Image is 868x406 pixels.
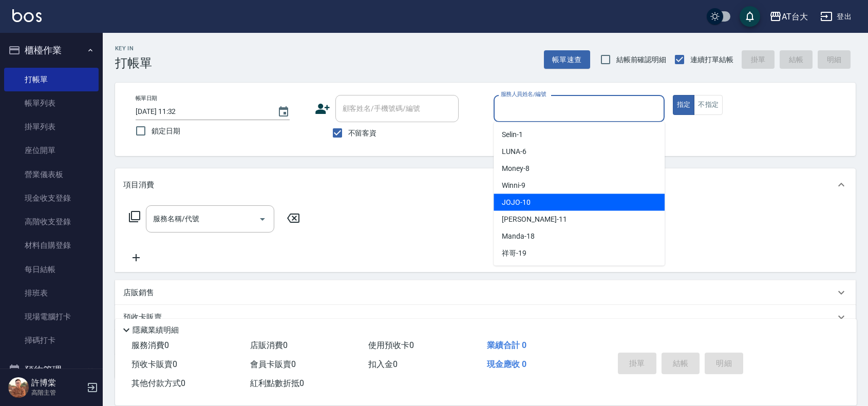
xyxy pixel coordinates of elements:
span: 紅利點數折抵 0 [250,378,304,388]
button: 櫃檯作業 [4,37,99,64]
button: 登出 [816,7,856,26]
button: Choose date, selected date is 2025-10-04 [271,100,296,124]
button: AT台大 [765,6,812,27]
span: 業績合計 0 [487,340,526,350]
a: 打帳單 [4,68,99,91]
div: AT台大 [782,10,808,23]
button: 帳單速查 [544,50,590,69]
span: JOJO -10 [502,197,531,208]
button: Open [254,211,271,227]
label: 服務人員姓名/編號 [501,90,546,98]
span: 預收卡販賣 0 [131,359,177,369]
p: 隱藏業績明細 [133,325,179,336]
span: 店販消費 0 [250,340,288,350]
a: 掃碼打卡 [4,328,99,352]
p: 項目消費 [123,180,154,190]
p: 店販銷售 [123,287,154,298]
span: 扣入金 0 [368,359,398,369]
span: LUNA -6 [502,146,526,157]
p: 預收卡販賣 [123,312,162,323]
span: 不留客資 [348,128,377,139]
span: [PERSON_NAME] -11 [502,214,567,225]
a: 掛單列表 [4,115,99,139]
a: 材料自購登錄 [4,234,99,257]
p: 高階主管 [31,388,84,397]
span: 鎖定日期 [152,126,180,137]
span: 會員卡販賣 0 [250,359,296,369]
h5: 許博棠 [31,378,84,388]
div: 預收卡販賣 [115,305,856,330]
span: 現金應收 0 [487,359,526,369]
div: 店販銷售 [115,280,856,305]
button: save [740,6,760,27]
span: 結帳前確認明細 [616,54,667,65]
input: YYYY/MM/DD hh:mm [136,103,267,120]
img: Person [8,377,29,398]
a: 現場電腦打卡 [4,305,99,328]
span: 連續打單結帳 [690,54,733,65]
div: 項目消費 [115,168,856,201]
span: 祥哥 -19 [502,248,526,259]
span: Money -8 [502,163,530,174]
h2: Key In [115,45,152,52]
button: 指定 [673,95,695,115]
a: 高階收支登錄 [4,210,99,234]
span: Selin -1 [502,129,523,140]
h3: 打帳單 [115,56,152,70]
span: Winni -9 [502,180,525,191]
button: 預約管理 [4,357,99,383]
a: 座位開單 [4,139,99,162]
label: 帳單日期 [136,94,157,102]
a: 每日結帳 [4,258,99,281]
a: 現金收支登錄 [4,186,99,210]
img: Logo [12,9,42,22]
span: 使用預收卡 0 [368,340,414,350]
a: 營業儀表板 [4,163,99,186]
a: 排班表 [4,281,99,305]
a: 帳單列表 [4,91,99,115]
span: 服務消費 0 [131,340,169,350]
button: 不指定 [694,95,723,115]
span: 其他付款方式 0 [131,378,185,388]
span: Manda -18 [502,231,535,242]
